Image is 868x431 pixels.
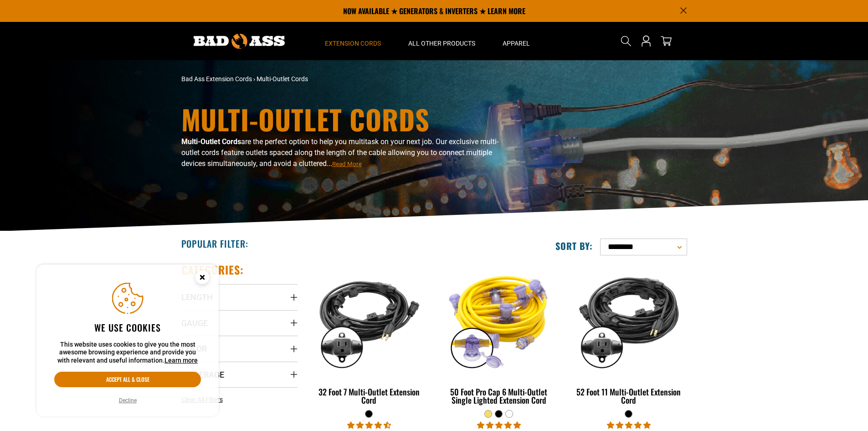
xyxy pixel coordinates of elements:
[442,267,556,372] img: yellow
[312,267,426,372] img: black
[257,75,308,83] span: Multi-Outlet Cords
[503,39,530,47] span: Apparel
[555,240,593,252] label: Sort by:
[489,22,544,60] summary: Apparel
[181,137,498,168] span: are the perfect option to help you multitask on your next job. Our exclusive multi-outlet cords f...
[408,39,475,47] span: All Other Products
[181,105,514,133] h1: Multi-Outlet Cords
[54,322,201,333] h2: We use cookies
[181,263,244,277] h2: Categories:
[325,39,381,47] span: Extension Cords
[253,75,255,83] span: ›
[477,421,521,430] span: 4.80 stars
[54,372,201,387] button: Accept all & close
[571,267,686,372] img: black
[311,263,427,410] a: black 32 Foot 7 Multi-Outlet Extension Cord
[570,388,687,404] div: 52 Foot 11 Multi-Outlet Extension Cord
[164,357,198,364] a: Learn more
[181,238,248,249] h2: Popular Filter:
[194,34,285,49] img: Bad Ass Extension Cords
[181,362,298,387] summary: Amperage
[441,263,557,410] a: yellow 50 Foot Pro Cap 6 Multi-Outlet Single Lighted Extension Cord
[181,74,514,84] nav: breadcrumbs
[332,161,362,167] span: Read More
[570,263,687,410] a: black 52 Foot 11 Multi-Outlet Extension Cord
[181,310,298,336] summary: Gauge
[619,34,633,48] summary: Search
[181,336,298,361] summary: Color
[311,388,427,404] div: 32 Foot 7 Multi-Outlet Extension Cord
[181,284,298,310] summary: Length
[395,22,489,60] summary: All Other Products
[441,388,557,404] div: 50 Foot Pro Cap 6 Multi-Outlet Single Lighted Extension Cord
[311,22,395,60] summary: Extension Cords
[181,137,241,146] b: Multi-Outlet Cords
[54,341,201,365] p: This website uses cookies to give you the most awesome browsing experience and provide you with r...
[36,265,219,417] aside: Cookie Consent
[116,396,139,405] button: Decline
[347,421,391,430] span: 4.74 stars
[181,75,252,83] a: Bad Ass Extension Cords
[607,421,651,430] span: 4.95 stars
